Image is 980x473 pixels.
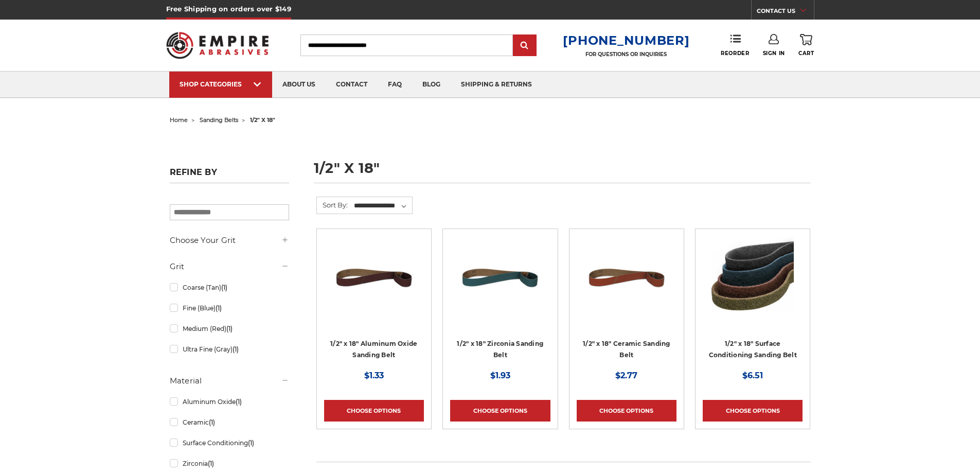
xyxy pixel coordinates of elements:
[170,299,289,317] a: Fine (Blue)
[324,400,424,422] a: Choose Options
[216,304,222,312] span: (1)
[200,116,238,124] a: sanding belts
[577,236,676,336] a: 1/2" x 18" Ceramic File Belt
[180,80,262,88] div: SHOP CATEGORIES
[170,434,289,452] a: Surface Conditioning
[451,72,542,98] a: shipping & returns
[763,50,785,57] span: Sign In
[352,198,412,214] select: Sort By:
[757,5,814,20] a: CONTACT US
[170,260,289,273] h5: Grit
[459,236,541,319] img: 1/2" x 18" Zirconia File Belt
[233,345,239,353] span: (1)
[709,340,797,359] a: 1/2" x 18" Surface Conditioning Sanding Belt
[703,236,803,336] a: Surface Conditioning Sanding Belts
[742,371,763,380] span: $6.51
[798,34,814,57] a: Cart
[450,400,550,422] a: Choose Options
[721,34,749,56] a: Reorder
[577,400,676,422] a: Choose Options
[170,320,289,338] a: Medium (Red)
[333,236,415,319] img: 1/2" x 18" Aluminum Oxide File Belt
[317,197,348,213] label: Sort By:
[721,50,749,57] span: Reorder
[615,371,637,380] span: $2.77
[208,460,214,467] span: (1)
[170,278,289,296] a: Coarse (Tan)
[221,284,227,291] span: (1)
[330,340,417,359] a: 1/2" x 18" Aluminum Oxide Sanding Belt
[585,236,668,319] img: 1/2" x 18" Ceramic File Belt
[514,36,535,56] input: Submit
[703,400,803,422] a: Choose Options
[314,161,811,183] h1: 1/2" x 18"
[170,454,289,472] a: Zirconia
[272,72,326,98] a: about us
[563,33,689,48] a: [PHONE_NUMBER]
[170,167,289,183] h5: Refine by
[236,398,242,406] span: (1)
[170,413,289,431] a: Ceramic
[170,234,289,247] h5: Choose Your Grit
[170,393,289,411] a: Aluminum Oxide
[250,116,275,124] span: 1/2" x 18"
[248,439,254,447] span: (1)
[798,50,814,57] span: Cart
[711,236,794,319] img: Surface Conditioning Sanding Belts
[378,72,412,98] a: faq
[412,72,451,98] a: blog
[563,51,689,58] p: FOR QUESTIONS OR INQUIRIES
[364,371,384,380] span: $1.33
[209,418,215,426] span: (1)
[170,116,188,124] a: home
[490,371,510,380] span: $1.93
[324,236,424,336] a: 1/2" x 18" Aluminum Oxide File Belt
[170,340,289,358] a: Ultra Fine (Gray)
[170,375,289,387] h5: Material
[583,340,670,359] a: 1/2" x 18" Ceramic Sanding Belt
[450,236,550,336] a: 1/2" x 18" Zirconia File Belt
[326,72,378,98] a: contact
[166,25,269,65] img: Empire Abrasives
[457,340,543,359] a: 1/2" x 18" Zirconia Sanding Belt
[226,325,233,332] span: (1)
